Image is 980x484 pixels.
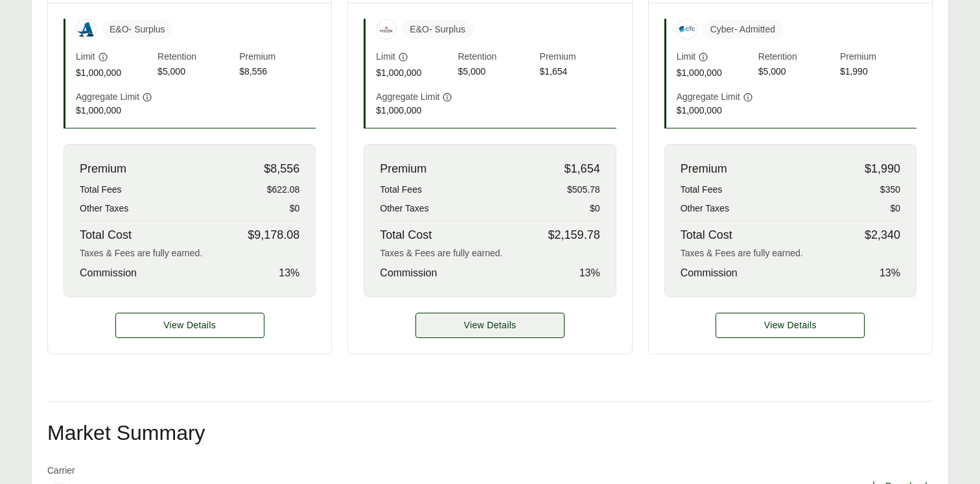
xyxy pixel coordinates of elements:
span: Commission [80,265,137,281]
span: Premium [239,50,316,65]
span: $5,000 [157,65,234,80]
span: $1,654 [540,65,616,80]
span: $1,990 [840,65,916,80]
span: $8,556 [264,160,299,178]
span: Total Fees [80,183,122,197]
span: Premium [80,160,126,178]
span: $5,000 [458,65,534,80]
img: CFC [677,19,697,39]
span: $0 [590,202,600,215]
span: $1,000,000 [376,66,452,80]
span: Other Taxes [80,202,128,215]
span: Limit [376,50,395,64]
span: $622.08 [267,183,300,197]
span: $0 [890,202,900,215]
span: Premium [380,160,426,178]
span: $1,990 [865,160,900,178]
span: Aggregate Limit [376,90,439,104]
a: Option 2 - Hiscox E&O - Alternative (Non-Admitted) details [415,313,565,338]
span: Total Fees [681,183,723,197]
span: View Details [463,319,516,332]
span: Other Taxes [380,202,428,215]
span: Retention [758,50,835,65]
span: $2,159.78 [548,226,600,244]
span: Limit [677,50,696,64]
div: Taxes & Fees are fully earned. [681,247,900,260]
a: Option 2 - CFC Cyber - Alternative (Admitted) details [716,313,865,338]
span: $1,000,000 [376,104,452,117]
span: Total Fees [380,183,422,197]
span: $1,000,000 [677,104,753,117]
div: Taxes & Fees are fully earned. [80,247,299,260]
span: E&O - Surplus [402,20,473,39]
span: $505.78 [567,183,600,197]
span: Carrier [47,464,125,478]
span: Commission [380,265,437,281]
span: $5,000 [758,65,835,80]
span: $1,000,000 [76,66,152,80]
span: Aggregate Limit [76,90,139,104]
span: Premium [840,50,916,65]
button: View Details [716,313,865,338]
span: Aggregate Limit [677,90,740,104]
span: Total Cost [80,226,132,244]
span: 13 % [279,265,299,281]
span: View Details [163,319,216,332]
span: $8,556 [239,65,316,80]
div: Taxes & Fees are fully earned. [380,247,600,260]
span: $350 [880,183,900,197]
span: Cyber - Admitted [703,20,783,39]
span: Total Cost [681,226,732,244]
span: Limit [76,50,95,64]
a: Option 1 - Admiral E&O - Incumbent (Non-Admitted) details [115,313,264,338]
span: Premium [681,160,727,178]
button: View Details [415,313,565,338]
span: $1,000,000 [76,104,152,117]
span: $1,000,000 [677,66,753,80]
span: Premium [540,50,616,65]
span: $1,654 [565,160,600,178]
span: View Details [764,319,817,332]
span: 13 % [579,265,600,281]
span: Retention [458,50,534,65]
span: E&O - Surplus [102,20,173,39]
span: $0 [290,202,300,215]
span: Other Taxes [681,202,729,215]
span: $9,178.08 [248,226,299,244]
span: 13 % [880,265,900,281]
span: Commission [681,265,738,281]
img: Admiral [76,19,96,39]
span: Retention [157,50,234,65]
h2: Market Summary [47,422,933,443]
span: Total Cost [380,226,432,244]
span: $2,340 [865,226,900,244]
img: Hiscox [377,19,396,39]
button: View Details [115,313,264,338]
